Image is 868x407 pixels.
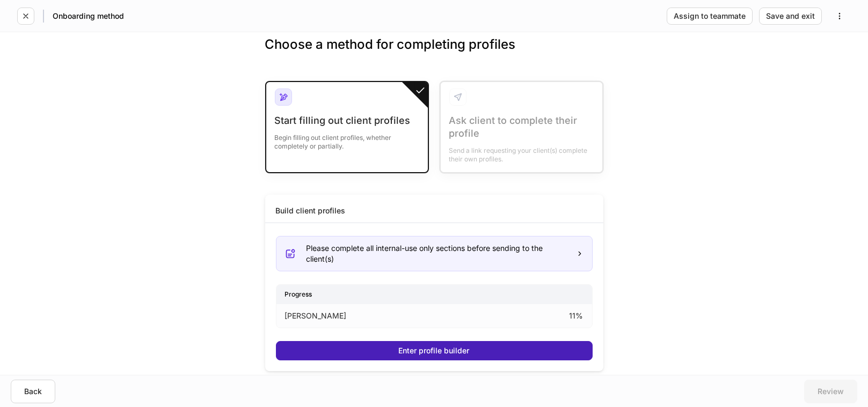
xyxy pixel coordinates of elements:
div: Build client profiles [276,205,346,216]
div: Please complete all internal-use only sections before sending to the client(s) [307,243,567,264]
div: Begin filling out client profiles, whether completely or partially. [275,127,419,151]
div: Back [24,388,42,395]
button: Assign to teammate [667,8,753,25]
p: [PERSON_NAME] [285,310,347,321]
button: Save and exit [759,8,822,25]
div: Progress [276,285,592,304]
button: Back [11,380,55,403]
div: Save and exit [766,12,815,20]
button: Enter profile builder [276,341,593,360]
h5: Onboarding method [53,11,124,21]
p: 11 % [569,310,583,321]
h3: Choose a method for completing profiles [265,36,603,70]
div: Assign to teammate [674,12,746,20]
div: Start filling out client profiles [275,114,419,127]
div: Enter profile builder [399,347,470,354]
